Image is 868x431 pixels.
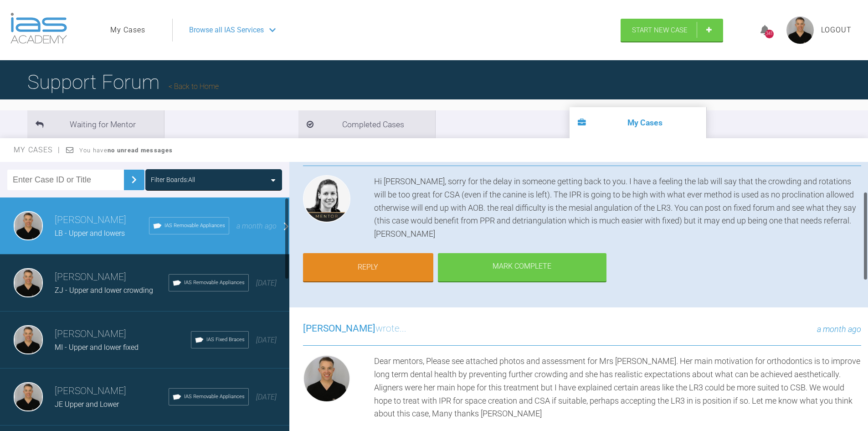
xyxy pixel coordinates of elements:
[55,270,169,285] h3: [PERSON_NAME]
[55,327,191,342] h3: [PERSON_NAME]
[303,321,406,337] h3: wrote...
[184,279,245,287] span: IAS Removable Appliances
[55,400,119,409] span: JE Upper and Lower
[184,393,245,401] span: IAS Removable Appliances
[127,172,141,187] img: chevronRight.28bd32b0.svg
[303,175,350,223] img: Kelly Toft
[55,384,169,399] h3: [PERSON_NAME]
[303,355,350,402] img: Stephen McCrory
[303,323,375,334] span: [PERSON_NAME]
[765,30,774,38] div: 341
[110,24,145,36] a: My Cases
[10,13,67,44] img: logo-light.3e3ef733.png
[206,336,245,344] span: IAS Fixed Braces
[27,66,219,98] h1: Support Forum
[298,110,435,138] li: Completed Cases
[821,24,852,36] a: Logout
[14,145,61,154] span: My Cases
[55,343,139,352] span: MI - Upper and lower fixed
[189,24,264,36] span: Browse all IAS Services
[14,382,43,411] img: Stephen McCrory
[374,355,861,421] div: Dear mentors, Please see attached photos and assessment for Mrs [PERSON_NAME]. Her main motivatio...
[108,147,173,154] strong: no unread messages
[55,229,125,238] span: LB - Upper and lowers
[7,170,124,190] input: Enter Case ID or Title
[79,147,173,154] span: You have
[164,222,225,230] span: IAS Removable Appliances
[27,110,164,138] li: Waiting for Mentor
[303,253,433,281] a: Reply
[632,26,688,34] span: Start New Case
[14,268,43,297] img: Stephen McCrory
[256,279,277,287] span: [DATE]
[14,325,43,354] img: Stephen McCrory
[151,175,195,185] div: Filter Boards: All
[14,211,43,240] img: Stephen McCrory
[55,286,153,295] span: ZJ - Upper and lower crowding
[438,253,606,281] div: Mark Complete
[621,19,723,42] a: Start New Case
[570,107,706,138] li: My Cases
[55,213,149,228] h3: [PERSON_NAME]
[786,16,814,44] img: profile.png
[374,175,861,241] div: Hi [PERSON_NAME], sorry for the delay in someone getting back to you. I have a feeling the lab wi...
[256,393,277,401] span: [DATE]
[256,336,277,344] span: [DATE]
[169,82,219,91] a: Back to Home
[817,324,861,334] span: a month ago
[236,222,277,230] span: a month ago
